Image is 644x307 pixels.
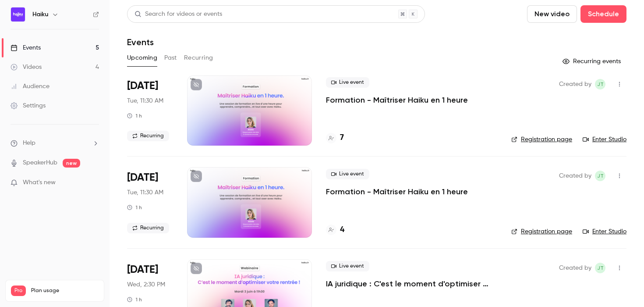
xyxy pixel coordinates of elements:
a: SpeakerHub [23,158,57,168]
div: Sep 2 Tue, 11:30 AM (Europe/Paris) [127,75,173,146]
div: Settings [11,101,46,110]
span: Recurring [127,131,169,141]
div: Sep 9 Tue, 11:30 AM (Europe/Paris) [127,167,173,237]
button: Upcoming [127,51,157,65]
span: What's new [23,178,56,187]
div: Audience [11,82,50,91]
span: Live event [326,261,369,271]
span: Live event [326,169,369,179]
h6: Haiku [32,10,48,19]
div: Events [11,43,41,52]
div: 1 h [127,296,142,303]
li: help-dropdown-opener [11,139,99,148]
a: Registration page [511,135,572,144]
a: Formation - Maîtriser Haiku en 1 heure [326,95,468,105]
a: Formation - Maîtriser Haiku en 1 heure [326,186,468,197]
div: Search for videos or events [134,10,222,19]
img: Haiku [11,7,25,21]
span: Recurring [127,223,169,233]
span: [DATE] [127,171,158,185]
span: Tue, 11:30 AM [127,96,163,105]
span: jean Touzet [595,79,605,89]
span: jT [597,79,604,89]
span: jean Touzet [595,171,605,181]
a: 7 [326,132,344,144]
a: Registration page [511,227,572,236]
button: New video [527,5,577,23]
div: 1 h [127,112,142,119]
a: Enter Studio [583,135,626,144]
span: jT [597,171,604,181]
div: 1 h [127,204,142,211]
span: Pro [11,286,26,296]
button: Recurring events [559,54,626,68]
span: Live event [326,77,369,88]
span: Plan usage [31,287,99,294]
a: 4 [326,224,344,236]
div: Videos [11,63,42,71]
h4: 7 [340,132,344,144]
h4: 4 [340,224,344,236]
span: Wed, 2:30 PM [127,280,165,289]
span: Created by [559,171,591,181]
h1: Events [127,37,154,47]
span: Created by [559,79,591,89]
span: new [63,159,80,168]
iframe: Noticeable Trigger [88,179,99,187]
span: [DATE] [127,79,158,93]
span: jean Touzet [595,263,605,273]
span: Tue, 11:30 AM [127,188,163,197]
a: IA juridique : C'est le moment d'optimiser votre rentrée ! [326,278,497,289]
button: Past [164,51,177,65]
span: jT [597,263,604,273]
a: Enter Studio [583,227,626,236]
span: Created by [559,263,591,273]
span: Help [23,139,35,148]
button: Schedule [580,5,626,23]
span: [DATE] [127,263,158,277]
button: Recurring [184,51,213,65]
